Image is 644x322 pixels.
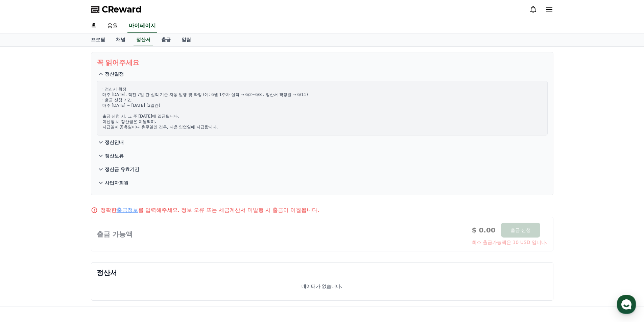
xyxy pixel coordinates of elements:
[86,19,102,33] a: 홈
[45,214,87,231] a: 대화
[176,33,196,46] a: 알림
[156,33,176,46] a: 출금
[102,86,542,130] p: · 정산서 확정 매주 [DATE], 직전 7일 간 실적 기준 자동 발행 및 확정 (예: 6월 1주차 실적 → 6/2~6/8 , 정산서 확정일 → 6/11) · 출금 신청 기간...
[102,19,123,33] a: 음원
[97,58,548,67] p: 꼭 읽어주세요
[2,214,45,231] a: 홈
[87,214,130,231] a: 설정
[97,268,548,277] p: 정산서
[97,67,548,81] button: 정산일정
[105,166,140,173] p: 정산금 유효기간
[86,33,111,46] a: 프로필
[302,283,342,290] p: 데이터가 없습니다.
[97,135,548,149] button: 정산안내
[102,4,142,15] span: CReward
[91,4,142,15] a: CReward
[127,19,157,33] a: 마이페이지
[62,225,70,230] span: 대화
[105,139,124,146] p: 정산안내
[97,163,548,176] button: 정산금 유효기간
[105,152,124,159] p: 정산보류
[97,176,548,190] button: 사업자회원
[104,224,113,230] span: 설정
[97,149,548,163] button: 정산보류
[21,224,25,230] span: 홈
[105,179,128,186] p: 사업자회원
[134,33,153,46] a: 정산서
[105,71,124,77] p: 정산일정
[111,33,131,46] a: 채널
[100,206,319,214] p: 정확한 를 입력해주세요. 정보 오류 또는 세금계산서 미발행 시 출금이 이월됩니다.
[117,207,138,213] a: 출금정보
